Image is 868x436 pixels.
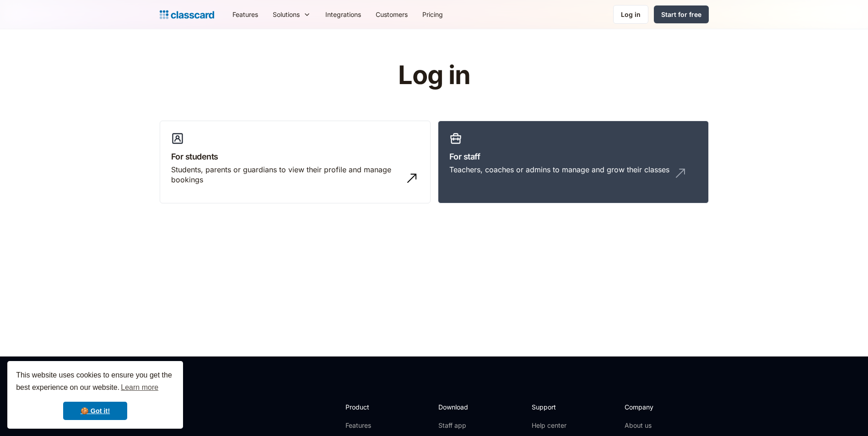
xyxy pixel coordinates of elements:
[449,150,697,163] h3: For staff
[625,402,685,412] h2: Company
[368,4,415,25] a: Customers
[345,421,394,430] a: Features
[415,4,450,25] a: Pricing
[613,5,648,24] a: Log in
[438,121,709,204] a: For staffTeachers, coaches or admins to manage and grow their classes
[171,165,401,185] div: Students, parents or guardians to view their profile and manage bookings
[160,8,214,21] a: home
[265,4,318,25] div: Solutions
[654,5,709,23] a: Start for free
[438,402,476,412] h2: Download
[318,4,368,25] a: Integrations
[273,10,300,19] div: Solutions
[16,370,174,394] span: This website uses cookies to ensure you get the best experience on our website.
[449,165,669,175] div: Teachers, coaches or admins to manage and grow their classes
[160,121,431,204] a: For studentsStudents, parents or guardians to view their profile and manage bookings
[532,421,569,430] a: Help center
[345,402,394,412] h2: Product
[625,421,685,430] a: About us
[661,10,701,19] div: Start for free
[621,10,641,19] div: Log in
[289,61,579,90] h1: Log in
[225,4,265,25] a: Features
[63,402,127,420] a: dismiss cookie message
[119,381,160,394] a: learn more about cookies
[7,361,183,429] div: cookieconsent
[532,402,569,412] h2: Support
[438,421,476,430] a: Staff app
[171,150,419,163] h3: For students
